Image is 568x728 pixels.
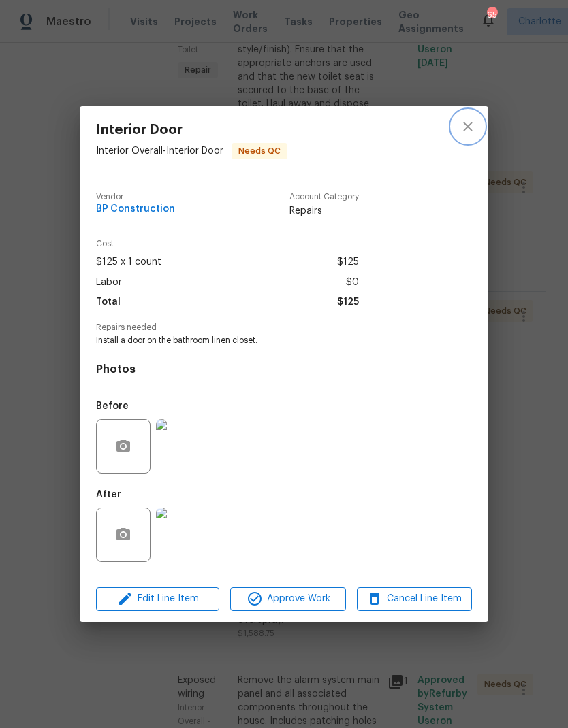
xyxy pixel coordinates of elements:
[96,239,359,248] span: Cost
[337,293,359,312] span: $125
[357,587,472,611] button: Cancel Line Item
[233,144,286,158] span: Needs QC
[96,273,122,293] span: Labor
[337,252,359,272] span: $125
[346,273,359,293] span: $0
[96,323,472,332] span: Repairs needed
[361,591,468,608] span: Cancel Line Item
[452,110,484,143] button: close
[96,146,223,156] span: Interior Overall - Interior Door
[96,401,129,411] h5: Before
[289,204,359,218] span: Repairs
[96,335,435,346] span: Install a door on the bathroom linen closet.
[96,587,219,611] button: Edit Line Item
[289,193,359,201] span: Account Category
[487,8,496,22] div: 65
[96,293,121,312] span: Total
[96,363,472,376] h4: Photos
[100,591,215,608] span: Edit Line Item
[96,122,287,137] span: Interior Door
[230,587,345,611] button: Approve Work
[96,204,175,214] span: BP Construction
[96,252,161,272] span: $125 x 1 count
[234,591,341,608] span: Approve Work
[96,193,175,201] span: Vendor
[96,490,121,499] h5: After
